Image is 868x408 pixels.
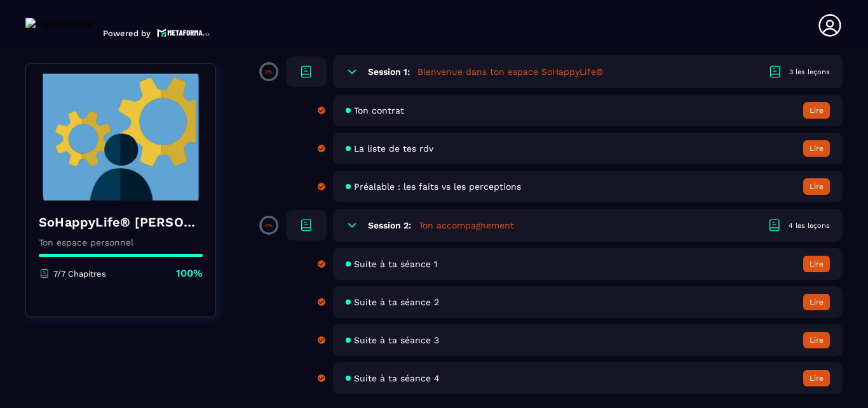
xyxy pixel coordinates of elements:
p: 7/7 Chapitres [53,269,106,279]
div: 3 les leçons [789,67,830,77]
p: Ton espace personnel [39,237,203,247]
p: 0% [265,223,273,228]
h6: Session 2: [368,220,411,230]
span: Suite à ta séance 1 [354,259,437,269]
span: Suite à ta séance 4 [354,373,440,383]
button: Lire [803,102,830,119]
span: Suite à ta séance 3 [354,335,439,345]
img: logo [157,27,210,38]
button: Lire [803,332,830,348]
span: Préalable : les faits vs les perceptions [354,181,521,192]
p: 100% [176,267,203,280]
h4: SoHappyLife® [PERSON_NAME] [39,213,203,231]
h5: Ton accompagnement [419,219,514,232]
button: Lire [803,370,830,386]
div: 4 les leçons [789,221,830,230]
button: Lire [803,140,830,157]
img: banner [36,74,206,201]
button: Lire [803,178,830,195]
button: Lire [803,294,830,310]
span: Ton contrat [354,105,404,115]
span: Suite à ta séance 2 [354,297,439,307]
h6: Session 1: [368,67,410,77]
h5: Bienvenue dans ton espace SoHappyLife® [417,65,603,78]
button: Lire [803,256,830,272]
p: 0% [265,69,273,75]
span: La liste de tes rdv [354,143,433,154]
img: logo-branding [25,18,93,38]
p: Powered by [103,29,151,38]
